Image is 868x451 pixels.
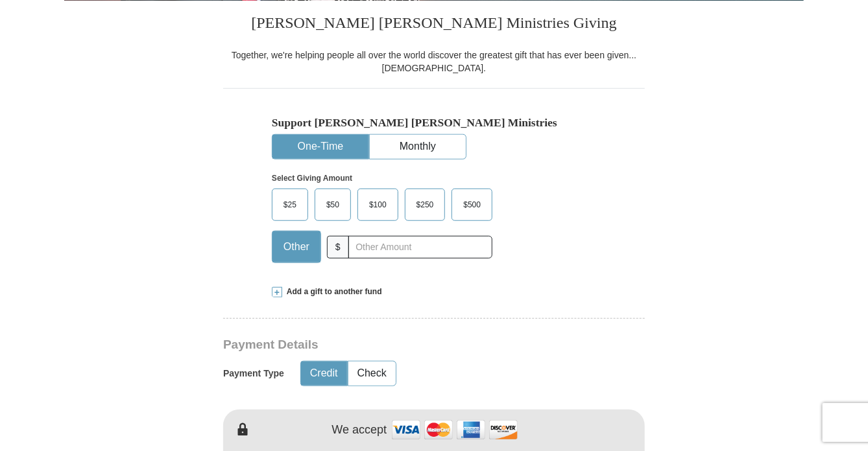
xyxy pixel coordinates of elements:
h3: [PERSON_NAME] [PERSON_NAME] Ministries Giving [223,1,645,49]
img: credit cards accepted [390,416,520,444]
span: $50 [320,195,346,214]
input: Other Amount [348,236,492,259]
button: Check [348,362,396,386]
span: $100 [363,195,393,214]
h3: Payment Details [223,338,554,353]
button: Monthly [370,135,466,159]
span: Other [277,237,316,257]
span: $25 [277,195,303,214]
span: $ [327,236,349,259]
button: Credit [301,362,347,386]
span: $250 [410,195,440,214]
strong: Select Giving Amount [272,174,352,183]
span: Add a gift to another fund [282,286,382,297]
h5: Payment Type [223,368,284,379]
span: $500 [457,195,487,214]
div: Together, we're helping people all over the world discover the greatest gift that has ever been g... [223,49,645,75]
h5: Support [PERSON_NAME] [PERSON_NAME] Ministries [272,116,596,130]
button: One-Time [272,135,368,159]
h4: We accept [332,423,387,437]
